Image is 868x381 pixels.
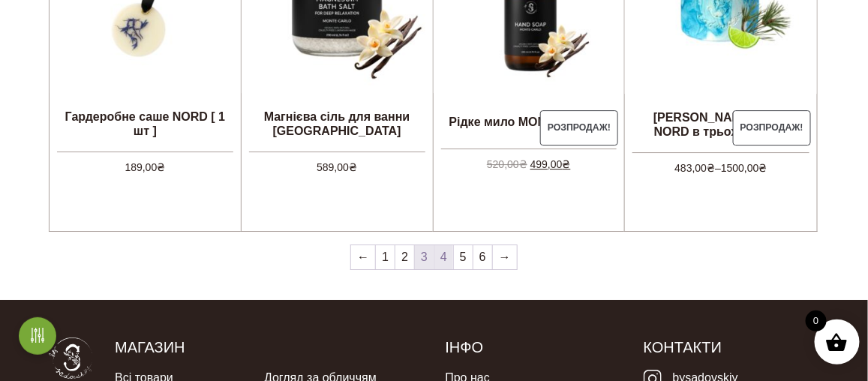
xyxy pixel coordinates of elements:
a: 1 [376,245,395,269]
a: 4 [434,245,453,269]
span: ₴ [157,161,165,173]
span: ₴ [349,161,357,173]
span: 0 [806,310,827,331]
span: ₴ [707,162,715,174]
span: ₴ [759,162,767,174]
h2: [PERSON_NAME] свіча NORD в трьох об’ємах [625,104,817,145]
bdi: 483,00 [675,162,716,174]
span: ₴ [519,158,527,170]
bdi: 499,00 [530,158,571,170]
span: – [632,152,809,176]
bdi: 520,00 [487,158,527,170]
span: Розпродаж! [733,110,812,146]
bdi: 1500,00 [721,162,767,174]
a: → [493,245,517,269]
span: ₴ [563,158,571,170]
bdi: 189,00 [125,161,165,173]
h2: Магнієва сіль для ванни [GEOGRAPHIC_DATA] [242,103,433,144]
h2: Рідке мило MONTE-CARLO [434,103,625,141]
h5: Магазин [115,337,422,357]
span: Розпродаж! [540,110,619,146]
h2: Гардеробне саше NORD [ 1 шт ] [50,103,241,144]
a: ← [351,245,375,269]
bdi: 589,00 [317,161,357,173]
a: 6 [473,245,492,269]
span: 3 [415,245,434,269]
h5: Контакти [644,337,819,357]
a: 5 [454,245,473,269]
h5: Інфо [445,337,620,357]
a: 2 [395,245,414,269]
